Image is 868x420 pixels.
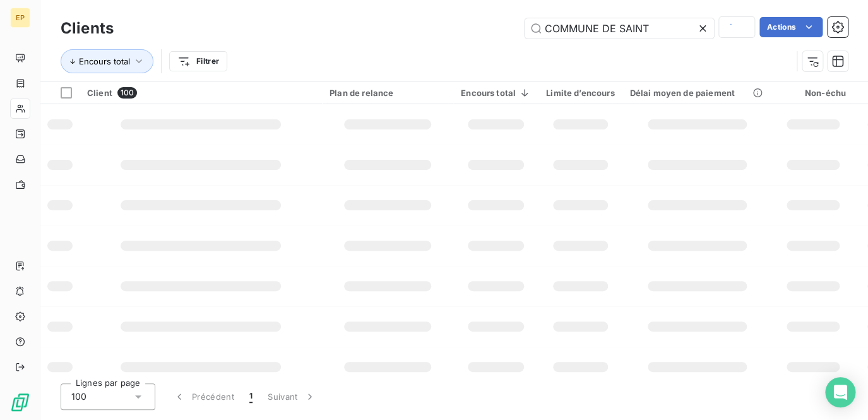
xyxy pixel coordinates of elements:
span: 100 [71,390,86,403]
div: Non-échu [780,88,846,98]
div: Open Intercom Messenger [825,377,855,407]
button: Filtrer [169,51,227,71]
div: Plan de relance [330,88,446,98]
button: Précédent [165,383,242,410]
button: Encours total [61,49,153,73]
span: 1 [249,390,253,403]
img: Logo LeanPay [10,392,30,412]
div: Encours total [461,88,531,98]
button: Actions [759,17,823,37]
span: Encours total [79,56,130,66]
h3: Clients [61,17,114,40]
input: Rechercher [525,18,714,39]
span: Client [87,88,112,98]
button: 1 [242,383,260,410]
div: EP [10,8,30,28]
div: Limite d’encours [546,88,614,98]
button: Suivant [260,383,324,410]
span: 100 [117,87,137,99]
div: Délai moyen de paiement [629,88,764,98]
